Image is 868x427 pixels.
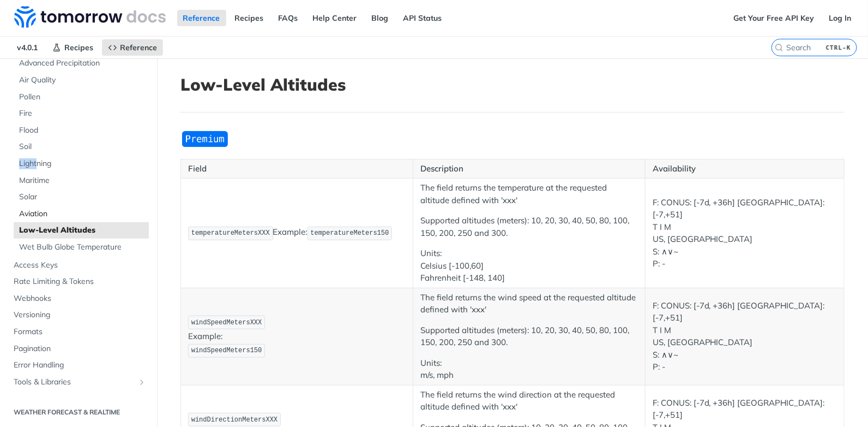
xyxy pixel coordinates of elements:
p: The field returns the wind speed at the requested altitude defined with 'xxx' [420,292,638,316]
a: Low-Level Altitudes [14,222,149,239]
a: Fire [14,105,149,122]
span: v4.0.1 [11,39,44,56]
a: Versioning [8,307,149,323]
a: Error Handling [8,357,149,373]
h2: Weather Forecast & realtime [8,407,149,417]
p: Example: [188,226,406,241]
p: The field returns the temperature at the requested altitude defined with 'xxx' [420,182,638,206]
a: Soil [14,139,149,155]
p: Supported altitudes (meters): 10, 20, 30, 40, 50, 80, 100, 150, 200, 250 and 300. [420,215,638,239]
h1: Low-Level Altitudes [180,75,845,94]
span: Wet Bulb Globe Temperature [19,242,146,253]
p: Units: Celsius [-100,60] Fahrenheit [-148, 140] [420,247,638,284]
a: Advanced Precipitation [14,55,149,72]
span: windSpeedMetersXXX [191,319,262,327]
span: temperatureMeters150 [310,229,389,237]
p: Availability [653,163,837,175]
span: Versioning [14,310,146,321]
span: Flood [19,125,146,136]
span: Fire [19,108,146,119]
p: Units: m/s, mph [420,357,638,382]
span: Rate Limiting & Tokens [14,276,146,287]
a: Recipes [229,10,270,26]
img: Tomorrow.io Weather API Docs [14,6,166,28]
span: temperatureMetersXXX [191,229,270,237]
a: Solar [14,189,149,205]
svg: Search [775,43,783,52]
span: Lightning [19,158,146,169]
a: Help Center [307,10,363,26]
p: Supported altitudes (meters): 10, 20, 30, 40, 50, 80, 100, 150, 200, 250 and 300. [420,324,638,349]
a: Wet Bulb Globe Temperature [14,239,149,256]
span: windSpeedMeters150 [191,347,262,354]
span: Pollen [19,92,146,103]
p: The field returns the wind direction at the requested altitude defined with 'xxx' [420,389,638,413]
a: Pagination [8,341,149,357]
a: Flood [14,122,149,139]
span: Pagination [14,343,146,354]
span: Tools & Libraries [14,377,135,388]
p: Description [420,163,638,175]
span: Access Keys [14,260,146,271]
span: Maritime [19,175,146,186]
a: Log In [823,10,857,26]
p: Example: [188,315,406,358]
a: Air Quality [14,72,149,88]
span: Air Quality [19,75,146,86]
a: Reference [102,39,163,56]
button: Show subpages for Tools & Libraries [137,378,146,387]
a: Reference [177,10,226,26]
span: windDirectionMetersXXX [191,416,278,424]
p: Field [188,163,406,175]
span: Error Handling [14,360,146,371]
a: Recipes [46,39,99,56]
span: Reference [120,43,157,52]
a: Pollen [14,89,149,105]
a: Webhooks [8,290,149,307]
a: Maritime [14,173,149,189]
a: FAQs [273,10,304,26]
span: Advanced Precipitation [19,58,146,69]
p: F: CONUS: [-7d, +36h] [GEOGRAPHIC_DATA]: [-7,+51] T I M US, [GEOGRAPHIC_DATA] S: ∧∨~ P: - [653,197,837,270]
a: Aviation [14,206,149,222]
a: Formats [8,324,149,340]
span: Soil [19,141,146,152]
p: F: CONUS: [-7d, +36h] [GEOGRAPHIC_DATA]: [-7,+51] T I M US, [GEOGRAPHIC_DATA] S: ∧∨~ P: - [653,300,837,373]
a: API Status [397,10,448,26]
span: Webhooks [14,293,146,304]
a: Blog [366,10,395,26]
kbd: CTRL-K [823,42,854,53]
span: Recipes [64,43,93,52]
a: Lightning [14,156,149,172]
span: Low-Level Altitudes [19,225,146,236]
a: Get Your Free API Key [727,10,820,26]
a: Rate Limiting & Tokens [8,274,149,290]
span: Solar [19,192,146,203]
span: Aviation [19,209,146,220]
span: Formats [14,327,146,337]
a: Access Keys [8,257,149,274]
a: Tools & LibrariesShow subpages for Tools & Libraries [8,374,149,390]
